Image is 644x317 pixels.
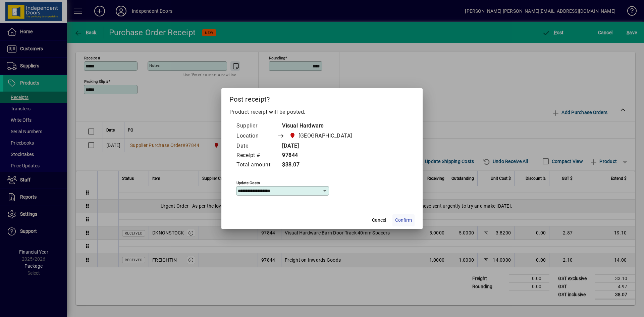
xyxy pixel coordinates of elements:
td: Total amount [236,160,277,170]
button: Confirm [392,214,415,226]
span: Christchurch [287,131,355,141]
td: Visual Hardware [277,121,365,131]
p: Product receipt will be posted. [229,108,415,116]
span: Confirm [395,217,412,224]
td: $38.07 [277,160,365,170]
td: Location [236,131,277,142]
mat-label: Update costs [236,180,260,185]
button: Cancel [368,214,390,226]
td: Date [236,142,277,151]
span: Cancel [372,217,386,224]
span: [GEOGRAPHIC_DATA] [299,132,352,140]
td: 97844 [277,151,365,160]
td: [DATE] [277,142,365,151]
td: Receipt # [236,151,277,160]
td: Supplier [236,121,277,131]
h2: Post receipt? [221,88,423,108]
